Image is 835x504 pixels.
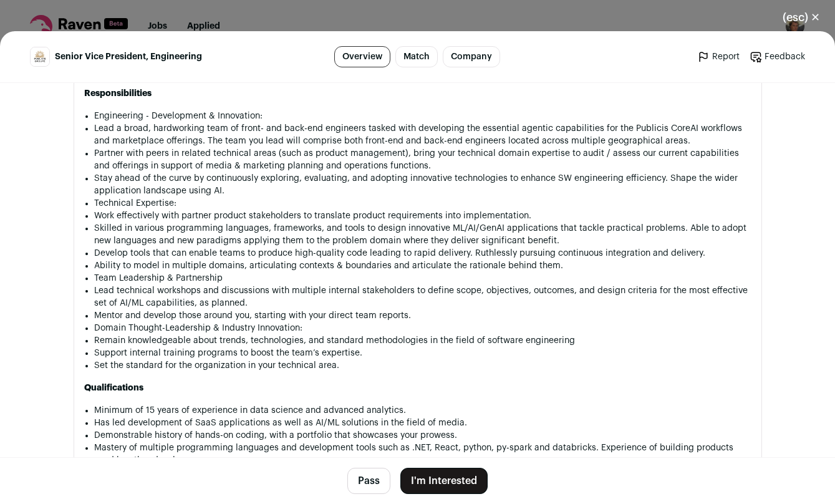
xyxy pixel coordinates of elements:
[443,46,500,67] a: Company
[697,51,740,63] a: Report
[94,210,751,222] li: Work effectively with partner product stakeholders to translate product requirements into impleme...
[94,259,751,272] li: Ability to model in multiple domains, articulating contexts & boundaries and articulate the ratio...
[94,309,751,322] li: Mentor and develop those around you, starting with your direct team reports.
[94,247,751,259] li: Develop tools that can enable teams to produce high-quality code leading to rapid delivery. Ruthl...
[94,172,751,197] li: Stay ahead of the curve by continuously exploring, evaluating, and adopting innovative technologi...
[94,404,751,417] li: Minimum of 15 years of experience in data science and advanced analytics.
[400,468,488,494] button: I'm Interested
[395,46,438,67] a: Match
[94,359,751,372] li: Set the standard for the organization in your technical area.
[84,89,152,98] strong: Responsibilities
[768,4,835,31] button: Close modal
[94,222,751,247] li: Skilled in various programming languages, frameworks, and tools to design innovative ML/AI/GenAI ...
[94,417,751,429] li: Has led development of SaaS applications as well as AI/ML solutions in the field of media.
[94,442,751,467] li: Mastery of multiple programming languages and development tools such as .NET, React, python, py-s...
[94,284,751,309] li: Lead technical workshops and discussions with multiple internal stakeholders to define scope, obj...
[94,272,751,284] li: Team Leadership & Partnership
[94,322,751,334] li: Domain Thought-Leadership & Industry Innovation:
[55,51,202,63] span: Senior Vice President, Engineering
[94,147,751,172] li: Partner with peers in related technical areas (such as product management), bring your technical ...
[84,384,143,392] strong: Qualifications
[347,468,390,494] button: Pass
[31,47,49,66] img: 16d1ea1ff626b6c466d511c9c55bbcbe4478aa28d0e4f88ce3cbb4b0e104e74f.jpg
[94,197,751,210] li: Technical Expertise:
[94,334,751,347] li: Remain knowledgeable about trends, technologies, and standard methodologies in the field of softw...
[94,429,751,442] li: Demonstrable history of hands-on coding, with a portfolio that showcases your prowess.
[94,122,751,147] li: Lead a broad, hardworking team of front- and back-end engineers tasked with developing the essent...
[750,51,805,63] a: Feedback
[94,347,751,359] li: Support internal training programs to boost the team’s expertise.
[94,110,751,122] li: Engineering - Development & Innovation:
[334,46,390,67] a: Overview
